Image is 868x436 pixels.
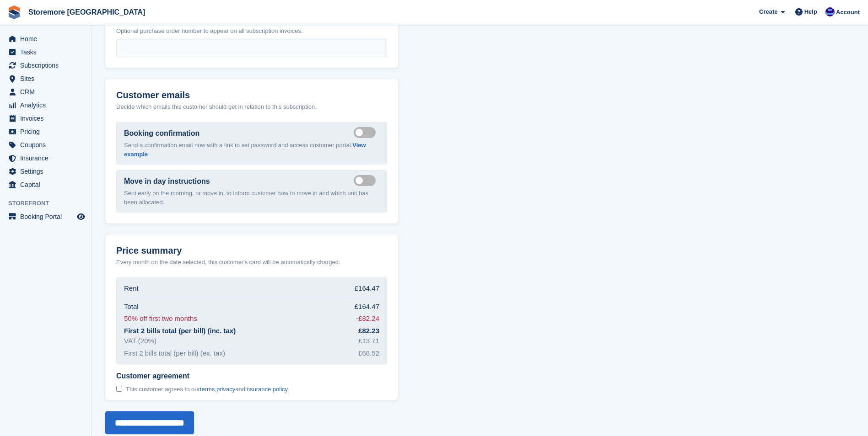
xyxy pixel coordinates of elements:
a: terms [200,386,215,393]
a: menu [5,46,86,58]
div: First 2 bills total (per bill) (inc. tax) [124,326,236,336]
img: stora-icon-8386f47178a22dfd0bd8f6a31ec36ba5ce8667c1dd55bd0f319d3a0aa187defe.svg [7,5,21,19]
label: Send booking confirmation email [354,132,379,133]
p: Send a confirmation email now with a link to set password and access customer portal. [124,141,379,159]
span: Storefront [8,199,91,208]
div: VAT (20%) [124,336,156,346]
div: -£82.24 [356,314,379,324]
a: menu [5,125,86,138]
span: Settings [20,165,75,178]
a: menu [5,178,86,191]
p: Decide which emails this customer should get in relation to this subscription. [116,102,387,112]
div: £164.47 [355,283,379,294]
div: £164.47 [355,302,379,312]
div: First 2 bills total (per bill) (ex. tax) [124,348,225,359]
a: menu [5,138,86,151]
a: menu [5,112,86,125]
a: menu [5,32,86,45]
a: View example [124,142,366,158]
span: Insurance [20,152,75,165]
span: Home [20,32,75,45]
div: £13.71 [358,336,379,346]
div: £68.52 [358,348,379,359]
a: Storemore [GEOGRAPHIC_DATA] [25,5,149,20]
p: Optional purchase order number to appear on all subscription invoices. [116,27,387,36]
h2: Customer emails [116,90,387,101]
a: menu [5,210,86,223]
span: Pricing [20,125,75,138]
span: Customer agreement [116,372,289,381]
span: Sites [20,72,75,85]
span: Coupons [20,138,75,151]
span: Subscriptions [20,59,75,72]
h2: Price summary [116,245,387,256]
a: menu [5,72,86,85]
input: Customer agreement This customer agrees to ourterms,privacyandinsurance policy. [116,386,122,392]
label: Move in day instructions [124,176,210,187]
span: Invoices [20,112,75,125]
span: Capital [20,178,75,191]
p: Sent early on the morning, or move in, to inform customer how to move in and which unit has been ... [124,189,379,207]
a: menu [5,165,86,178]
a: menu [5,59,86,72]
span: CRM [20,85,75,98]
span: Tasks [20,46,75,58]
a: menu [5,85,86,98]
span: Create [759,7,777,16]
a: insurance policy [245,386,287,393]
a: menu [5,99,86,112]
span: This customer agrees to our , and . [126,386,289,393]
div: £82.23 [358,326,379,336]
span: Help [804,7,817,16]
div: 50% off first two months [124,314,197,324]
a: privacy [216,386,235,393]
label: Send move in day email [354,180,379,181]
p: Every month on the date selected, this customer's card will be automatically charged. [116,258,340,267]
label: Booking confirmation [124,128,199,139]
a: Preview store [75,211,86,222]
div: Total [124,302,139,312]
div: Rent [124,283,139,294]
img: Angela [825,7,835,16]
span: Analytics [20,99,75,112]
span: Booking Portal [20,210,75,223]
a: menu [5,152,86,165]
span: Account [836,8,860,17]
